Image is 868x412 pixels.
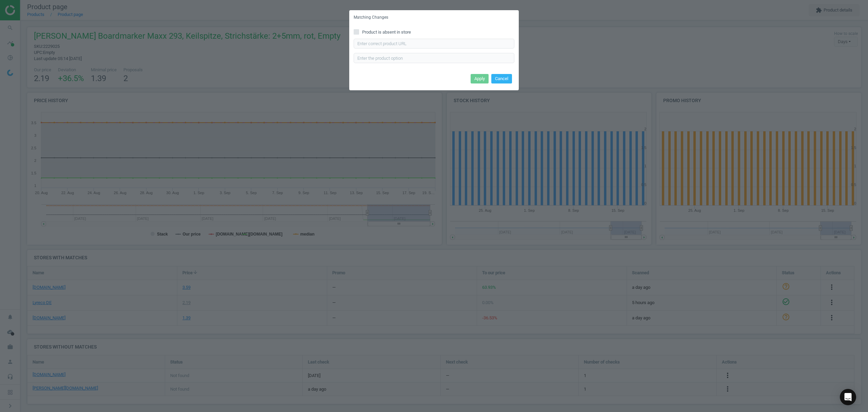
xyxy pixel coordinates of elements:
[471,74,489,83] button: Apply
[491,74,512,83] button: Cancel
[354,39,514,49] input: Enter correct product URL
[354,15,388,20] h5: Matching Changes
[361,29,412,35] span: Product is absent in store
[354,53,514,63] input: Enter the product option
[840,389,856,405] div: Open Intercom Messenger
